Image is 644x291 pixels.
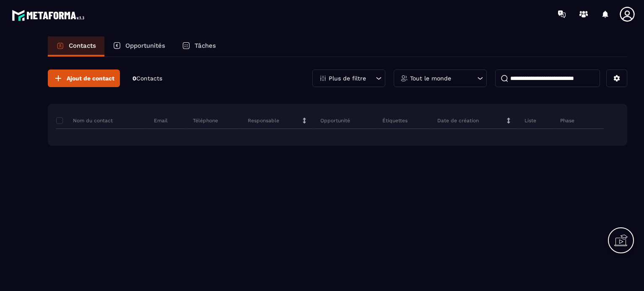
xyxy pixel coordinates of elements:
p: Tâches [195,42,216,49]
p: Email [154,117,168,124]
p: Opportunité [320,117,350,124]
p: Date de création [437,117,479,124]
img: logo [12,8,87,23]
p: Phase [560,117,574,124]
span: Contacts [136,75,162,82]
p: Responsable [248,117,279,124]
p: Téléphone [193,117,218,124]
a: Tâches [174,36,224,57]
p: Plus de filtre [329,75,366,81]
p: Contacts [69,42,96,49]
p: Étiquettes [382,117,408,124]
a: Contacts [48,36,104,57]
p: Opportunités [125,42,165,49]
button: Ajout de contact [48,70,120,87]
p: Liste [525,117,536,124]
p: 0 [132,75,162,82]
span: Ajout de contact [67,74,114,82]
p: Tout le monde [410,75,451,81]
p: Nom du contact [56,117,113,124]
a: Opportunités [104,36,174,57]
